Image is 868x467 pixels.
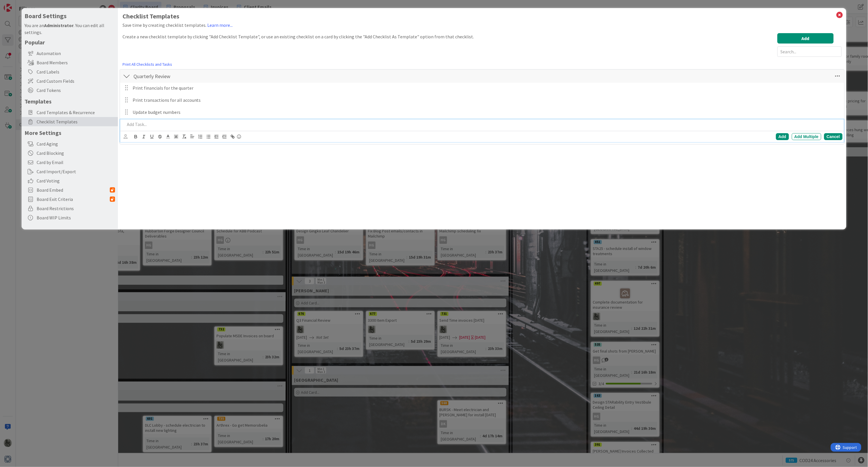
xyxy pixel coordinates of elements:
[22,58,118,67] div: Board Members
[792,133,821,140] div: Add Multiple
[37,159,115,166] span: Card by Email
[37,187,110,193] span: Board Embed
[25,12,115,20] h4: Board Settings
[123,61,172,67] a: Print All Checklists and Tasks
[25,22,115,36] div: You are an . You can edit all settings.
[12,1,26,8] span: Support
[123,13,841,20] h1: Checklist Templates
[37,118,115,125] span: Checklist Templates
[133,109,840,116] p: Update budget numbers
[123,22,233,29] div: Save time by creating checklist templates.
[22,49,118,58] div: Automation
[22,213,118,222] div: Board WIP Limits
[133,97,840,103] p: Print transactions for all accounts
[777,33,834,44] button: Add
[131,71,261,81] input: Add Checklist...
[37,177,115,184] span: Card Voting
[37,205,115,212] span: Board Restrictions
[25,39,115,46] h5: Popular
[777,46,842,57] input: Search...
[25,98,115,105] h5: Templates
[776,133,789,140] div: Add
[37,109,115,116] span: Card Templates & Recurrence
[123,33,474,57] div: Create a new checklist template by clicking "Add Checklist Template", or use an existing checklis...
[133,85,840,91] p: Print financials for the quarter
[824,133,843,140] div: Cancel
[22,67,118,76] div: Card Labels
[22,167,118,176] div: Card Import/Export
[22,148,118,158] div: Card Blocking
[37,87,115,94] span: Card Tokens
[22,139,118,148] div: Card Aging
[25,129,115,136] h5: More Settings
[37,78,115,84] span: Card Custom Fields
[207,22,233,28] a: Learn more...
[37,196,110,203] span: Board Exit Criteria
[44,22,74,28] b: Administrator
